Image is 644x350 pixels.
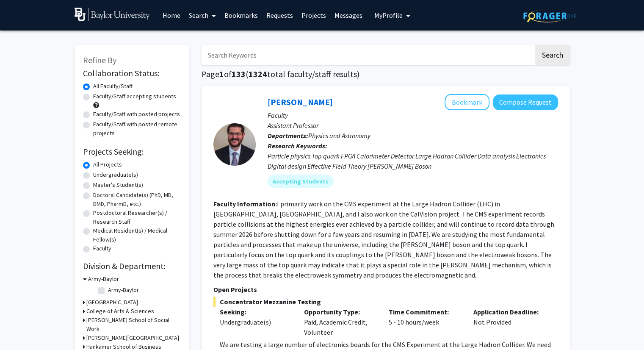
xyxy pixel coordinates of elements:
img: ForagerOne Logo [523,9,576,22]
div: Paid, Academic Credit, Volunteer [298,307,382,337]
p: Opportunity Type: [304,307,376,317]
a: Messages [330,0,367,30]
button: Compose Request to Jon Wilson [493,94,558,110]
a: Requests [262,0,297,30]
h2: Collaboration Status: [83,68,180,78]
span: Refine By [83,55,116,65]
label: Postdoctoral Researcher(s) / Research Staff [93,208,180,226]
label: Doctoral Candidate(s) (PhD, MD, DMD, PharmD, etc.) [93,191,180,208]
label: Faculty/Staff with posted projects [93,110,180,119]
h3: Army-Baylor [88,275,119,283]
label: Army-Baylor [108,286,139,294]
p: Time Commitment: [389,307,461,317]
p: Faculty [268,110,558,120]
button: Search [535,45,570,65]
iframe: Chat [6,312,36,344]
span: Physics and Astronomy [308,131,370,140]
h2: Division & Department: [83,261,180,271]
mat-chip: Accepting Students [268,175,334,188]
p: Application Deadline: [473,307,545,317]
label: Faculty [93,244,111,253]
span: 133 [232,69,246,79]
span: 1324 [249,69,267,79]
h3: [GEOGRAPHIC_DATA] [86,298,138,307]
p: Assistant Professor [268,120,558,131]
h1: Page of ( total faculty/staff results) [202,69,570,79]
a: Search [185,0,220,30]
a: Bookmarks [220,0,262,30]
b: Faculty Information: [213,200,277,208]
div: Not Provided [467,307,552,337]
fg-read-more: I primarily work on the CMS experiment at the Large Hadron Collider (LHC) in [GEOGRAPHIC_DATA], [... [213,200,554,279]
div: Particle physics Top quark FPGA Calorimeter Detector Large Hadron Collider Data analysis Electron... [268,151,558,171]
div: 5 - 10 hours/week [382,307,467,337]
button: Add Jon Wilson to Bookmarks [445,94,489,110]
a: Home [158,0,185,30]
span: Concentrator Mezzanine Testing [213,297,558,307]
h3: [PERSON_NAME][GEOGRAPHIC_DATA] [86,333,179,342]
img: Baylor University Logo [75,8,150,21]
p: Seeking: [220,307,292,317]
a: Projects [297,0,330,30]
span: My Profile [374,11,403,19]
b: Research Keywords: [268,142,327,150]
b: Departments: [268,131,308,140]
p: Open Projects [213,284,558,294]
label: Medical Resident(s) / Medical Fellow(s) [93,226,180,244]
span: 1 [219,69,224,79]
h3: [PERSON_NAME] School of Social Work [86,316,180,333]
label: Undergraduate(s) [93,170,138,179]
label: Faculty/Staff accepting students [93,92,176,101]
h3: College of Arts & Sciences [86,307,154,316]
a: [PERSON_NAME] [268,97,333,107]
div: Undergraduate(s) [220,317,292,327]
h2: Projects Seeking: [83,147,180,157]
label: Faculty/Staff with posted remote projects [93,120,180,138]
label: All Projects [93,160,122,169]
label: Master's Student(s) [93,181,143,189]
input: Search Keywords [202,45,534,65]
label: All Faculty/Staff [93,82,133,91]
